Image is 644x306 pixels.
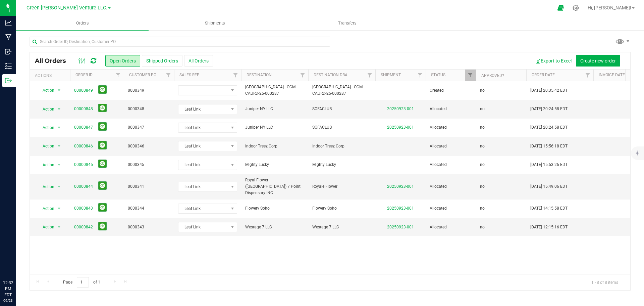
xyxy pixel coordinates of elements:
[178,222,228,232] span: Leaf Link
[37,141,55,151] span: Action
[37,123,55,132] span: Action
[430,106,472,112] span: Allocated
[553,1,568,14] span: Open Ecommerce Menu
[480,183,485,190] span: no
[312,143,371,149] span: Indoor Treez Corp
[481,73,504,78] a: Approved?
[387,184,414,189] a: 20250923-001
[576,55,620,67] button: Create new order
[245,84,304,97] span: [GEOGRAPHIC_DATA] - OCM-CAURD-25-000287
[480,124,485,131] span: no
[55,141,63,151] span: select
[431,73,445,77] a: Status
[530,87,568,94] span: [DATE] 20:35:42 EDT
[142,55,182,67] button: Shipped Orders
[57,277,106,288] span: Page of 1
[128,205,170,212] span: 0000344
[179,73,200,77] a: Sales Rep
[129,73,156,77] a: Customer PO
[35,57,73,64] span: All Orders
[37,104,55,114] span: Action
[430,124,472,131] span: Allocated
[245,106,304,112] span: Juniper NY LLC
[588,5,631,10] span: Hi, [PERSON_NAME]!
[149,16,281,30] a: Shipments
[465,70,476,81] a: Filter
[37,204,55,213] span: Action
[531,55,576,67] button: Export to Excel
[312,162,371,168] span: Mighty Lucky
[387,206,414,211] a: 20250923-001
[430,205,472,212] span: Allocated
[163,70,174,81] a: Filter
[26,5,107,11] span: Green [PERSON_NAME] Venture LLC.
[297,70,308,81] a: Filter
[178,104,228,114] span: Leaf Link
[55,86,63,95] span: select
[128,106,170,112] span: 0000348
[312,183,371,190] span: Royale Flower
[381,73,401,77] a: Shipment
[530,143,568,149] span: [DATE] 15:56:18 EDT
[245,177,304,196] span: Royal Flower ([GEOGRAPHIC_DATA]) 7 Point Dispensary INC
[113,70,124,81] a: Filter
[128,162,170,168] span: 0000345
[74,143,93,149] a: 00000846
[329,20,366,26] span: Transfers
[480,162,485,168] span: no
[74,183,93,190] a: 00000844
[35,73,67,78] div: Actions
[128,143,170,149] span: 0000346
[580,58,616,63] span: Create new order
[480,205,485,212] span: no
[55,160,63,170] span: select
[128,124,170,131] span: 0000347
[247,73,272,77] a: Destination
[178,204,228,213] span: Leaf Link
[312,224,371,230] span: Westage 7 LLC
[245,162,304,168] span: Mighty Lucky
[128,183,170,190] span: 0000341
[128,87,170,94] span: 0000349
[128,224,170,230] span: 0000343
[312,84,371,97] span: [GEOGRAPHIC_DATA] - OCM-CAURD-25-000287
[245,143,304,149] span: Indoor Treez Corp
[77,277,89,288] input: 1
[55,104,63,114] span: select
[55,222,63,232] span: select
[530,106,568,112] span: [DATE] 20:24:58 EDT
[480,106,485,112] span: no
[74,124,93,131] a: 00000847
[178,182,228,191] span: Leaf Link
[105,55,140,67] button: Open Orders
[178,123,228,132] span: Leaf Link
[430,224,472,230] span: Allocated
[364,70,375,81] a: Filter
[67,20,98,26] span: Orders
[37,86,55,95] span: Action
[55,182,63,191] span: select
[55,204,63,213] span: select
[530,205,568,212] span: [DATE] 14:15:58 EDT
[572,5,580,11] div: Manage settings
[586,277,624,287] span: 1 - 8 of 8 items
[74,106,93,112] a: 00000848
[387,106,414,111] a: 20250923-001
[74,87,93,94] a: 00000849
[74,205,93,212] a: 00000843
[178,141,228,151] span: Leaf Link
[599,73,625,77] a: Invoice Date
[245,124,304,131] span: Juniper NY LLC
[387,225,414,229] a: 20250923-001
[430,183,472,190] span: Allocated
[532,73,555,77] a: Order Date
[582,70,593,81] a: Filter
[7,252,27,272] iframe: Resource center
[430,87,472,94] span: Created
[37,160,55,170] span: Action
[312,124,371,131] span: SOFACLUB
[5,19,12,26] inline-svg: Analytics
[415,70,426,81] a: Filter
[480,87,485,94] span: no
[5,34,12,41] inline-svg: Manufacturing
